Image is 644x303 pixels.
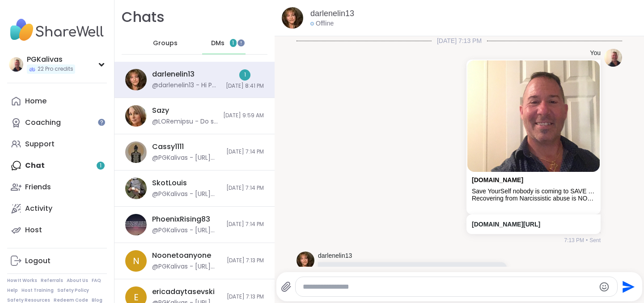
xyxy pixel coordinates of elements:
div: SkotLouis [152,178,187,188]
div: @darlenelin13 - Hi PG just wondering how you’re doing. Havnt seen you for a while. Are you doing ... [152,81,220,90]
img: PGKalivas [9,57,23,72]
span: • [586,236,588,244]
div: Activity [25,204,52,213]
img: https://sharewell-space-live.sfo3.digitaloceanspaces.com/user-generated/a1f4ef1c-a754-44c7-bd4e-2... [604,49,622,67]
img: https://sharewell-space-live.sfo3.digitaloceanspaces.com/user-generated/6cbcace5-f519-4f95-90c4-2... [282,7,303,29]
span: Groups [153,39,178,48]
div: ericadaytasevski [152,287,215,297]
img: https://sharewell-space-live.sfo3.digitaloceanspaces.com/user-generated/8f456609-e4de-46c1-a935-4... [125,178,147,199]
img: https://sharewell-space-live.sfo3.digitaloceanspaces.com/user-generated/a8017849-476b-49c5-a792-9... [125,141,147,163]
div: Noonetoanyone [152,251,211,260]
a: Friends [7,176,107,198]
a: Logout [7,250,107,272]
textarea: Type your message [303,282,595,291]
a: darlenelin13 [310,8,354,19]
a: Safety Policy [57,287,89,294]
div: @LORemipsu - Do sit amet cons ad eli sed doei - te inci ut laboree do mag ali enim admi veniamqu ... [152,117,218,126]
span: [DATE] 7:14 PM [226,221,264,228]
span: [DATE] 7:13 PM [227,257,264,265]
a: FAQ [92,277,101,284]
a: Home [7,90,107,112]
img: Save YourSelf nobody is coming to SAVE YOU in 2025 [467,60,600,172]
div: Sazy [152,106,169,115]
span: 22 Pro credits [38,65,73,73]
a: Host [7,219,107,241]
div: Offline [310,19,334,28]
iframe: Spotlight [98,119,105,126]
button: Emoji picker [599,282,610,292]
iframe: Spotlight [237,39,245,47]
div: @PGKalivas - [URL][DOMAIN_NAME] [152,154,221,162]
img: https://sharewell-space-live.sfo3.digitaloceanspaces.com/user-generated/f7e7b9c2-e837-46f3-82ec-1... [125,105,147,127]
img: https://sharewell-space-live.sfo3.digitaloceanspaces.com/user-generated/6cbcace5-f519-4f95-90c4-2... [297,252,314,269]
div: Cassy1111 [152,142,184,152]
div: Coaching [25,118,61,128]
div: Host [25,225,42,235]
a: Support [7,133,107,155]
span: Sent [589,236,601,244]
div: Recovering from Narcissistic abuse is NO JOKE - especially when you continue to believe it was al... [472,195,595,202]
div: darlenelin13 [152,69,195,79]
div: PGKalivas [27,55,75,64]
div: Home [25,96,47,106]
a: Coaching [7,112,107,133]
span: 7:13 PM [564,236,584,244]
div: PhoenixRising83 [152,214,210,224]
div: Support [25,139,55,149]
div: @PGKalivas - [URL][DOMAIN_NAME] [152,190,221,199]
button: Send [618,277,638,297]
div: Friends [25,182,51,192]
span: DMs [211,39,225,48]
a: darlenelin13 [318,252,352,260]
img: ShareWell Nav Logo [7,14,107,46]
a: [DOMAIN_NAME][URL] [472,221,540,228]
a: Activity [7,198,107,219]
a: How It Works [7,277,37,284]
h1: Chats [122,7,165,27]
span: [DATE] 9:59 AM [223,112,264,119]
div: @PGKalivas - [URL][DOMAIN_NAME] [152,226,221,235]
span: 1 [232,39,234,47]
span: [DATE] 8:41 PM [226,82,264,90]
img: https://sharewell-space-live.sfo3.digitaloceanspaces.com/user-generated/6cbcace5-f519-4f95-90c4-2... [125,69,147,90]
h4: You [590,49,601,58]
span: [DATE] 7:14 PM [226,184,264,192]
span: [DATE] 7:14 PM [226,148,264,156]
span: [DATE] 7:13 PM [432,36,487,45]
div: 1 [239,69,250,81]
a: About Us [67,277,88,284]
a: Attachment [472,176,523,184]
a: Host Training [21,287,54,294]
a: Referrals [41,277,63,284]
div: @PGKalivas - [URL][DOMAIN_NAME] [152,262,221,271]
span: [DATE] 7:13 PM [227,293,264,301]
a: Help [7,287,18,294]
img: https://sharewell-space-live.sfo3.digitaloceanspaces.com/user-generated/603f1f02-93ca-4187-be66-9... [125,214,147,235]
div: Logout [25,256,51,266]
span: N [133,254,140,268]
div: Save YourSelf nobody is coming to SAVE YOU in [DATE] [472,188,595,195]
